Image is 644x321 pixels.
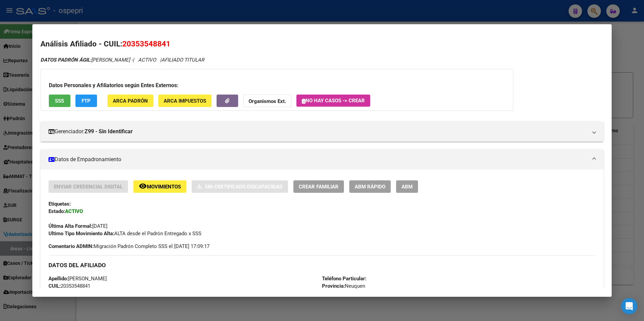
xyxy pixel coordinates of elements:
span: Sin Certificado Discapacidad [205,184,283,190]
span: SSS [55,98,64,104]
span: ABM Rápido [355,184,385,190]
h2: Análisis Afiliado - CUIL: [40,38,604,50]
h3: DATOS DEL AFILIADO [49,261,596,269]
button: Sin Certificado Discapacidad [192,180,288,193]
button: Crear Familiar [293,180,344,193]
button: ABM [396,180,418,193]
button: No hay casos -> Crear [296,95,370,107]
mat-panel-title: Gerenciador: [49,128,588,136]
button: Organismos Ext. [243,95,291,107]
strong: Z99 - Sin Identificar [85,128,133,136]
strong: CUIL: [49,283,61,289]
mat-expansion-panel-header: Datos de Empadronamiento [40,149,604,170]
span: Neuquen [322,283,365,289]
strong: Comentario ADMIN: [49,243,94,249]
button: ARCA Impuestos [158,95,212,107]
strong: Provincia: [322,283,345,289]
h3: Datos Personales y Afiliatorios según Entes Externos: [49,81,505,90]
span: [DATE] [49,223,107,229]
strong: Teléfono Particular: [322,276,366,282]
span: Crear Familiar [299,184,339,190]
button: Enviar Credencial Digital [49,180,128,193]
div: Open Intercom Messenger [621,298,637,314]
span: [PERSON_NAME] - [40,57,133,63]
strong: DATOS PADRÓN ÁGIL: [40,57,91,63]
strong: Ultimo Tipo Movimiento Alta: [49,230,114,237]
span: Movimientos [147,184,181,190]
strong: Estado: [49,208,65,214]
strong: Última Alta Formal: [49,223,92,229]
strong: Etiquetas: [49,201,71,207]
button: ABM Rápido [349,180,391,193]
button: FTP [75,95,97,107]
button: SSS [49,95,70,107]
mat-expansion-panel-header: Gerenciador:Z99 - Sin Identificar [40,121,604,142]
button: ARCA Padrón [107,95,153,107]
span: [PERSON_NAME] [49,276,107,282]
strong: Apellido: [49,276,68,282]
mat-panel-title: Datos de Empadronamiento [49,155,588,164]
span: Enviar Credencial Digital [54,184,123,190]
span: No hay casos -> Crear [302,98,365,104]
span: ALTA desde el Padrón Entregado x SSS [49,230,201,237]
mat-icon: remove_red_eye [139,182,147,190]
span: 20353548841 [49,283,90,289]
span: ARCA Impuestos [164,98,206,104]
i: | ACTIVO | [40,57,204,63]
span: 20353548841 [122,39,170,48]
span: FTP [82,98,91,104]
span: AFILIADO TITULAR [161,57,204,63]
button: Movimientos [133,180,186,193]
strong: ACTIVO [65,208,83,214]
span: ABM [401,184,413,190]
span: Migración Padrón Completo SSS el [DATE] 17:09:17 [49,243,210,250]
strong: Organismos Ext. [249,98,286,104]
span: ARCA Padrón [113,98,148,104]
